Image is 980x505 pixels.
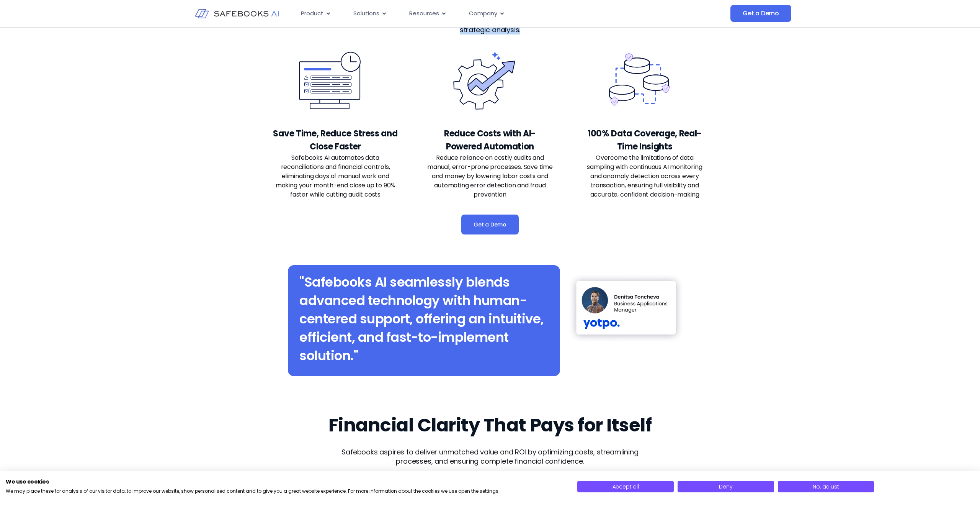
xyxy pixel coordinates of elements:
img: Product 30 [601,42,677,119]
div: Menu Toggle [295,6,654,21]
p: Safebooks AI automates data reconciliations and financial controls, eliminating days of manual wo... [273,153,398,199]
span: No, adjust [813,483,839,490]
p: Reduce reliance on costly audits and manual, error-prone processes. Save time and money by loweri... [427,153,553,199]
span: Product [301,9,323,18]
button: Accept all cookies [577,481,674,492]
img: Product 31 [568,273,684,344]
h3: Reduce Costs with AI-Powered Automation [427,127,553,153]
img: Product 29 [446,42,523,119]
a: Get a Demo [730,5,791,22]
button: Deny all cookies [678,481,774,492]
p: We may place these for analysis of our visitor data, to improve our website, show personalised co... [6,488,566,495]
span: Resources [409,9,439,18]
h3: 100% Data Coverage, Real-Time Insights [582,127,707,153]
a: Get a Demo [461,215,519,234]
span: Company [469,9,497,18]
span: Accept all [612,483,639,490]
h3: Save Time, Reduce Stress and Close Faster [273,127,398,153]
span: Get a Demo [743,10,779,17]
h2: We use cookies [6,478,566,485]
nav: Menu [295,6,654,21]
button: Adjust cookie preferences [778,481,874,492]
img: Product 28 [291,42,368,119]
h2: Financial Clarity That Pays for Itself [328,415,652,436]
span: Solutions [353,9,379,18]
p: Overcome the limitations of data sampling with continuous AI monitoring and anomaly detection acr... [582,153,707,199]
p: Safebooks aspires to deliver unmatched value and ROI by optimizing costs, streamlining processes,... [327,448,653,466]
span: Get a Demo [474,221,506,228]
span: Deny [719,483,732,490]
h2: "Safebooks AI seamlessly blends advanced technology with human-centered support, offering an intu... [299,273,549,365]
